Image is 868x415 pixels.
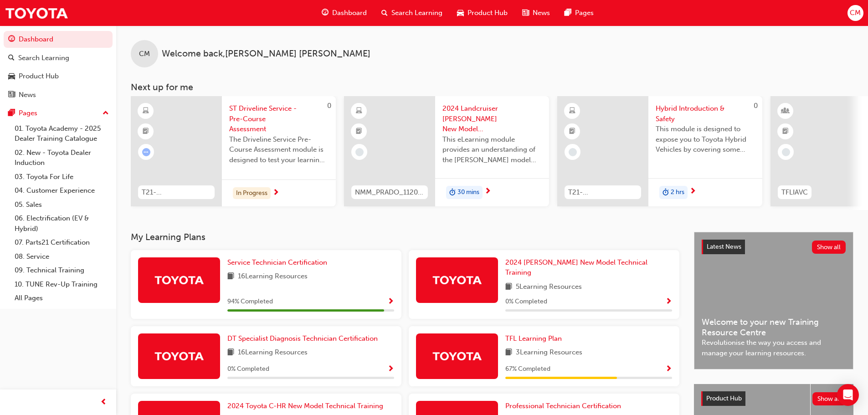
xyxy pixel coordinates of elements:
a: 2024 Toyota C-HR New Model Technical Training [227,401,387,411]
span: guage-icon [8,36,15,44]
h3: My Learning Plans [131,232,679,242]
button: DashboardSearch LearningProduct HubNews [4,29,113,105]
span: 0 % Completed [227,364,269,374]
span: news-icon [522,7,529,19]
button: Show Progress [387,364,394,375]
span: T21-STDLS_PRE_EXAM [142,187,211,198]
img: Trak [432,272,482,288]
button: Show all [812,392,847,405]
span: book-icon [505,282,512,293]
a: 04. Customer Experience [11,184,113,198]
span: learningResourceType_ELEARNING-icon [356,105,362,117]
span: prev-icon [100,397,107,408]
span: The Driveline Service Pre-Course Assessment module is designed to test your learning and understa... [229,134,329,165]
a: News [4,87,113,103]
span: up-icon [103,108,109,119]
span: ST Driveline Service - Pre-Course Assessment [229,103,329,134]
span: 0 % Completed [505,297,547,307]
a: 2024 [PERSON_NAME] New Model Technical Training [505,257,672,278]
span: pages-icon [8,109,15,118]
span: Show Progress [665,365,672,374]
a: Product HubShow all [701,391,846,406]
h3: Next up for me [116,82,868,92]
a: search-iconSearch Learning [374,4,450,22]
span: guage-icon [322,7,329,19]
div: Product Hub [19,71,59,82]
span: 2 hrs [671,187,684,198]
button: Show Progress [387,296,394,307]
a: Latest NewsShow all [702,240,846,254]
span: learningRecordVerb_ATTEMPT-icon [142,148,150,156]
a: car-iconProduct Hub [450,4,515,22]
a: guage-iconDashboard [314,4,374,22]
img: Trak [5,3,68,23]
span: booktick-icon [569,126,575,138]
span: Professional Technician Certification [505,402,621,410]
button: CM [847,5,863,21]
a: Product Hub [4,68,113,85]
a: TFL Learning Plan [505,333,565,344]
button: Show Progress [665,364,672,375]
a: 06. Electrification (EV & Hybrid) [11,211,113,236]
span: Hybrid Introduction & Safety [656,103,755,124]
a: 02. New - Toyota Dealer Induction [11,146,113,170]
a: Dashboard [4,31,113,48]
a: 0T21-FOD_HVIS_PREREQHybrid Introduction & SafetyThis module is designed to expose you to Toyota H... [557,96,762,206]
span: 2024 [PERSON_NAME] New Model Technical Training [505,258,647,277]
span: news-icon [8,91,15,99]
span: This eLearning module provides an understanding of the [PERSON_NAME] model line-up and its Katash... [442,134,542,165]
a: news-iconNews [515,4,557,22]
span: 5 Learning Resources [516,282,582,293]
div: Search Learning [18,53,69,63]
a: pages-iconPages [557,4,601,22]
span: Revolutionise the way you access and manage your learning resources. [702,338,846,358]
span: duration-icon [663,187,669,199]
span: book-icon [227,271,234,282]
span: TFL Learning Plan [505,334,562,343]
a: NMM_PRADO_112024_MODULE_12024 Landcruiser [PERSON_NAME] New Model Mechanisms - Model Outline 1Thi... [344,96,549,206]
span: Pages [575,8,594,18]
span: 16 Learning Resources [238,271,308,282]
a: Search Learning [4,50,113,67]
span: Latest News [707,243,741,251]
span: CM [139,49,150,59]
span: Show Progress [387,365,394,374]
span: NMM_PRADO_112024_MODULE_1 [355,187,424,198]
span: T21-FOD_HVIS_PREREQ [568,187,637,198]
img: Trak [432,348,482,364]
span: 30 mins [457,187,479,198]
span: learningResourceType_ELEARNING-icon [143,105,149,117]
button: Pages [4,105,113,122]
span: pages-icon [565,7,571,19]
span: learningRecordVerb_NONE-icon [569,148,577,156]
a: All Pages [11,291,113,305]
span: next-icon [484,188,491,196]
span: Product Hub [706,395,742,402]
img: Trak [154,272,204,288]
img: Trak [154,348,204,364]
span: 67 % Completed [505,364,550,374]
span: learningRecordVerb_NONE-icon [782,148,790,156]
span: Welcome back , [PERSON_NAME] [PERSON_NAME] [162,49,370,59]
span: book-icon [227,347,234,359]
span: learningRecordVerb_NONE-icon [355,148,364,156]
span: This module is designed to expose you to Toyota Hybrid Vehicles by covering some history of the H... [656,124,755,155]
span: Dashboard [332,8,367,18]
a: 03. Toyota For Life [11,170,113,184]
a: 08. Service [11,250,113,264]
span: next-icon [689,188,696,196]
div: In Progress [233,187,271,200]
a: 07. Parts21 Certification [11,236,113,250]
span: car-icon [457,7,464,19]
a: 01. Toyota Academy - 2025 Dealer Training Catalogue [11,122,113,146]
span: booktick-icon [356,126,362,138]
div: Pages [19,108,37,118]
a: 05. Sales [11,198,113,212]
span: Service Technician Certification [227,258,327,266]
span: learningResourceType_INSTRUCTOR_LED-icon [782,105,789,117]
span: learningResourceType_ELEARNING-icon [569,105,575,117]
span: duration-icon [449,187,456,199]
span: DT Specialist Diagnosis Technician Certification [227,334,378,343]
